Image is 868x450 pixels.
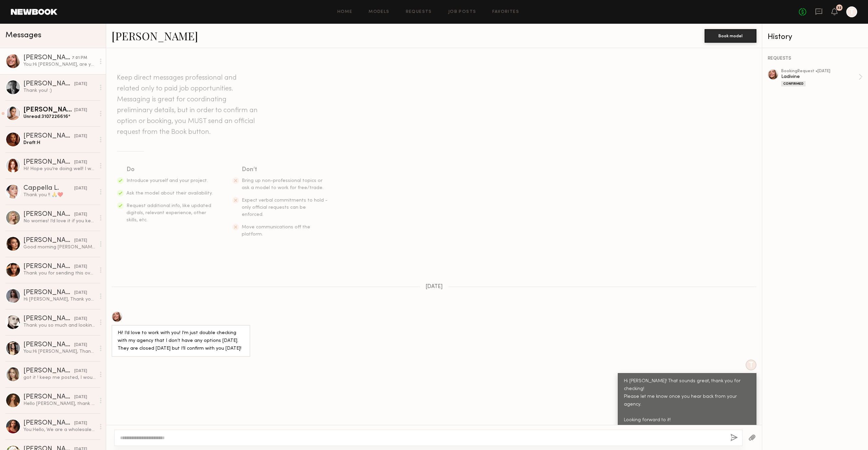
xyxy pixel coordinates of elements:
[23,270,96,277] div: Thank you for sending this over. I look forward to seeing you all!
[23,211,74,218] div: [PERSON_NAME]
[781,74,859,80] div: Ladivine
[23,420,74,427] div: [PERSON_NAME]
[74,316,87,322] div: [DATE]
[23,374,96,381] div: got it ! keep me posted, I would love to be apart :) & my hourly is 150
[74,107,87,114] div: [DATE]
[23,87,96,94] div: Thank you! :)
[126,165,213,175] div: Do
[23,289,74,296] div: [PERSON_NAME]
[118,329,244,353] div: Hi! I’d love to work with you! I’m just double checking with my agency that I don’t have any opti...
[74,211,87,218] div: [DATE]
[126,191,213,196] span: Ask the model about their availability.
[74,368,87,374] div: [DATE]
[126,179,208,183] span: Introduce yourself and your project.
[23,114,96,120] div: Unread: 3107226616*
[242,198,328,217] span: Expect verbal commitments to hold - only official requests can be enforced.
[837,6,842,10] div: 32
[74,342,87,348] div: [DATE]
[74,264,87,270] div: [DATE]
[369,10,389,14] a: Models
[406,10,432,14] a: Requests
[23,133,74,140] div: [PERSON_NAME]
[23,401,96,407] div: Hello [PERSON_NAME], thank you for reaching, I charge 100$/h . For the self created content it’s ...
[23,192,96,198] div: Thank you !! 🙏❤️
[23,348,96,355] div: You: Hi [PERSON_NAME], Thank you so much for your interest in our showroom modeling opportunity w...
[23,368,74,374] div: [PERSON_NAME]
[74,159,87,166] div: [DATE]
[242,225,310,237] span: Move communications off the platform.
[624,377,750,424] div: Hi [PERSON_NAME]! That sounds great, thank you for checking! Please let me know once you hear bac...
[242,165,329,175] div: Don’t
[74,185,87,192] div: [DATE]
[126,204,211,222] span: Request additional info, like updated digitals, relevant experience, other skills, etc.
[448,10,476,14] a: Job Posts
[23,342,74,348] div: [PERSON_NAME]
[768,33,863,41] div: History
[23,107,74,114] div: [PERSON_NAME]
[23,140,96,146] div: Draft: H
[74,420,87,427] div: [DATE]
[23,61,96,68] div: You: Hi [PERSON_NAME], are you available on [DATE] as well?
[112,28,198,43] a: [PERSON_NAME]
[23,394,74,401] div: [PERSON_NAME]
[426,284,443,290] span: [DATE]
[781,81,806,86] div: Confirmed
[74,394,87,401] div: [DATE]
[705,33,756,38] a: Book model
[23,244,96,250] div: Good morning [PERSON_NAME]! Not a problem at all🙌🏻 changing it to 10-2pm.
[23,166,96,172] div: Hi! Hope you’re doing well! I wanted to reach out to let you guys know that I am also an influenc...
[242,179,323,190] span: Bring up non-professional topics or ask a model to work for free/trade.
[781,69,863,86] a: bookingRequest •[DATE]LadivineConfirmed
[23,427,96,433] div: You: Hello, We are a wholesale evening gown brand, Ladivine, known for glamorous, elegant designs...
[23,237,74,244] div: [PERSON_NAME]
[74,133,87,140] div: [DATE]
[23,263,74,270] div: [PERSON_NAME]
[74,238,87,244] div: [DATE]
[23,296,96,303] div: Hi [PERSON_NAME], Thank you for reaching out. I’m available and flexible on the dates as of now d...
[117,73,259,138] header: Keep direct messages professional and related only to paid job opportunities. Messaging is great ...
[23,322,96,329] div: Thank you so much and looking forward to hearing back from you soon! [PERSON_NAME]
[781,69,859,74] div: booking Request • [DATE]
[23,55,72,61] div: [PERSON_NAME]
[23,159,74,166] div: [PERSON_NAME]
[5,32,41,39] span: Messages
[23,315,74,322] div: [PERSON_NAME]
[846,6,857,17] a: T
[768,56,863,61] div: REQUESTS
[492,10,519,14] a: Favorites
[23,81,74,87] div: [PERSON_NAME]
[23,218,96,224] div: No worries! I’d love it if you kept me in mind! *Have you got anything upcoming? ☺️ Thanks again ...
[74,290,87,296] div: [DATE]
[72,55,87,61] div: 7:01 PM
[74,81,87,87] div: [DATE]
[337,10,353,14] a: Home
[705,29,756,43] button: Book model
[23,185,74,192] div: Cappella L.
